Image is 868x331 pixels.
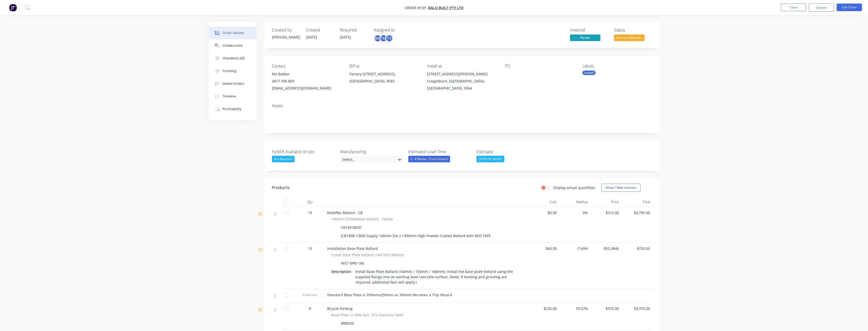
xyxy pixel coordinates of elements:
div: [STREET_ADDRESS][PERSON_NAME]Craigieburn, [GEOGRAPHIC_DATA], [GEOGRAPHIC_DATA], 3064 [427,71,496,92]
div: Checklists 0/0 [223,56,245,61]
div: TS [385,34,393,42]
div: Description [331,268,353,275]
div: Markup [559,197,590,207]
label: Display actual quantities [553,185,595,190]
div: Notes [272,103,652,108]
div: Tracking [223,69,236,73]
div: CB140-MOD [339,224,363,231]
div: Contact [272,64,341,68]
div: 2 - 4 Weeks - From Deposit [408,156,450,162]
span: 59.57% [561,306,588,311]
span: Standard Base Plate is 250mmx250mm as 300mm Becomes a Trip Hazard [327,292,452,297]
span: Partial [570,34,600,41]
div: Install at [427,64,496,68]
span: 13 [308,210,312,215]
button: Show / Hide columns [601,184,641,192]
div: Status [614,28,652,32]
label: Manufacturing [340,149,403,155]
div: Craigieburn, [GEOGRAPHIC_DATA], [GEOGRAPHIC_DATA], 3064 [427,78,496,92]
div: [GEOGRAPHIC_DATA], 3033 [349,78,419,85]
div: Install [582,71,596,75]
div: 0417 396 869 [272,78,341,85]
span: $55.3846 [592,246,619,251]
span: [DATE] [340,35,351,40]
div: BM [374,34,381,42]
span: $2,795.00 [623,210,650,215]
button: Close [781,4,806,11]
span: External [297,292,323,298]
span: $235.00 [530,306,557,311]
label: Estimator [476,149,540,155]
div: Price [590,197,621,207]
div: Linked Orders [223,81,244,86]
span: $3,375.00 [623,306,650,311]
span: Order #109 - [405,5,428,10]
span: 140mm CB Modified Bollard - Yellow [331,216,393,222]
button: Profitability [209,103,257,115]
div: Invoiced [570,28,608,32]
div: Order details [223,31,244,35]
span: Base Plate 'U' Bike Rail -316 Stainless Steel [331,312,403,318]
div: INST-BPB-140 [339,259,366,267]
div: [PERSON_NAME] [476,156,504,162]
div: Profitability [223,107,242,111]
div: Bill to [349,64,419,68]
div: Created [306,28,334,32]
span: External Manufa... [614,34,644,41]
div: PO [505,64,574,68]
div: Install Base Plate Bollard (140mm / 165mm / 168mm): Install the base plate bollard using the supp... [353,268,522,286]
span: $215.00 [592,210,619,215]
button: External Manufa... [614,34,644,42]
span: [DATE] [306,35,317,40]
button: Timeline [209,90,257,103]
div: Total [621,197,652,207]
button: Tracking [209,65,257,77]
div: Qty [295,197,325,207]
span: 0% [561,210,588,215]
button: Collaborate [209,39,257,52]
div: Select... [340,156,403,163]
div: Timeline [223,94,236,99]
div: [PERSON_NAME] [272,34,300,40]
button: Order details [209,27,257,39]
div: [STREET_ADDRESS][PERSON_NAME] [427,71,496,78]
button: Options [809,4,834,12]
span: $60.00 [530,246,557,251]
div: BRB206 [339,320,356,327]
div: (CB140B-1300) Supply 140mm Dia x 1300mm High Powder Coated Bollard with RED TAPE [339,232,493,239]
button: Edit Order [837,4,862,11]
span: -7.69% [561,246,588,251]
span: $375.00 [592,306,619,311]
div: Cost [528,197,559,207]
span: $720.00 [623,246,650,251]
div: Not Required [272,156,294,162]
img: Factory [9,4,17,11]
button: BMTMTS [374,34,393,42]
div: Factory [STREET_ADDRESS], [349,71,419,78]
span: 9 [309,306,311,311]
span: Install Base Plate Bollard (140/165/168mm) [331,252,404,257]
a: Balo Built Pty Ltd [428,5,464,10]
div: TM [380,34,387,42]
div: Labels [582,64,652,68]
span: Modifies Bollard - CB [327,210,363,215]
div: Required [340,28,368,32]
span: 13 [308,246,312,251]
span: Installation Base Plate Bollard [327,246,378,251]
div: Created by [272,28,300,32]
div: Mo Bakkar [272,71,341,78]
div: Assigned to [374,28,424,32]
label: Forklift Avaliable on site [272,149,335,155]
div: [EMAIL_ADDRESS][DOMAIN_NAME] [272,85,341,92]
button: Linked Orders [209,77,257,90]
div: Products [272,185,290,191]
span: Bicycle Parking [327,306,353,311]
div: Collaborate [223,43,243,48]
label: Estimated Lead Time [408,149,472,155]
div: Mo Bakkar0417 396 869[EMAIL_ADDRESS][DOMAIN_NAME] [272,71,341,92]
span: $0.00 [530,210,557,215]
div: Factory [STREET_ADDRESS],[GEOGRAPHIC_DATA], 3033 [349,71,419,87]
button: Checklists 0/0 [209,52,257,65]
